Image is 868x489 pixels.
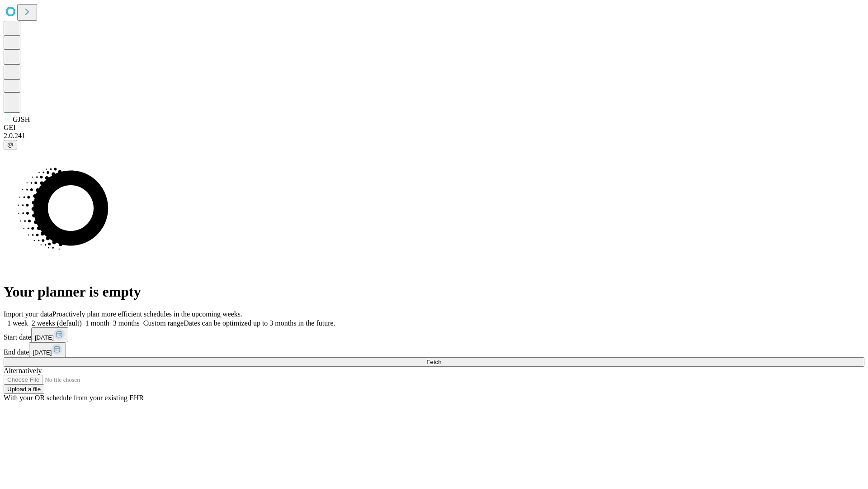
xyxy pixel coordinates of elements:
span: With your OR schedule from your existing EHR [4,394,144,402]
span: 1 month [85,319,109,327]
button: Fetch [4,357,864,367]
div: GEI [4,124,864,132]
span: Fetch [426,359,441,365]
span: Custom range [143,319,184,327]
h1: Your planner is empty [4,283,864,300]
div: Start date [4,327,864,342]
span: GJSH [13,115,30,123]
span: Import your data [4,310,52,318]
div: End date [4,342,864,357]
button: @ [4,140,17,149]
span: Proactively plan more efficient schedules in the upcoming weeks. [52,310,242,318]
span: 1 week [7,319,28,327]
button: [DATE] [29,342,66,357]
span: 2 weeks (default) [32,319,82,327]
div: 2.0.241 [4,132,864,140]
span: [DATE] [35,334,54,341]
button: Upload a file [4,384,44,394]
span: Dates can be optimized up to 3 months in the future. [184,319,335,327]
span: Alternatively [4,367,42,374]
span: @ [7,141,14,148]
span: [DATE] [33,349,52,356]
button: [DATE] [31,327,68,342]
span: 3 months [113,319,140,327]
